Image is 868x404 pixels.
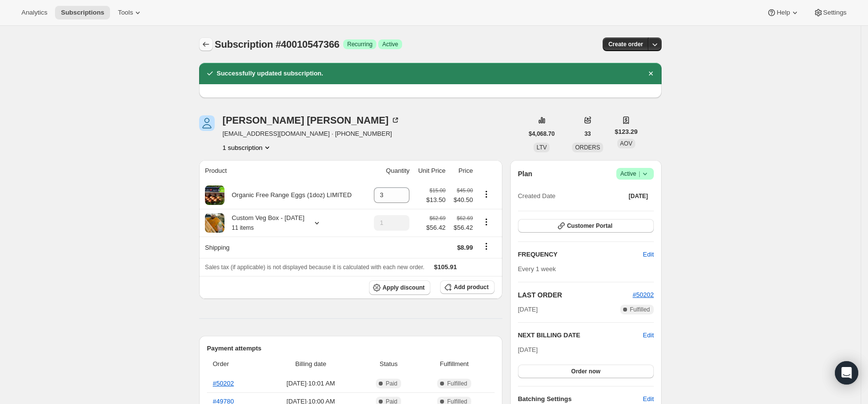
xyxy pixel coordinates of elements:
[518,346,538,353] span: [DATE]
[523,127,560,141] button: $4,068.70
[440,280,494,294] button: Add product
[21,9,47,17] span: Analytics
[454,283,488,291] span: Add product
[639,170,640,178] span: |
[434,263,457,271] span: $105.91
[205,213,224,233] img: product img
[578,127,596,141] button: 33
[575,144,600,151] span: ORDERS
[382,40,398,48] span: Active
[479,241,494,252] button: Shipping actions
[615,127,638,137] span: $123.29
[368,160,412,182] th: Quantity
[518,250,643,259] h2: FREQUENCY
[518,305,538,314] span: [DATE]
[644,67,658,80] button: Dismiss notification
[633,291,654,298] a: #50202
[518,219,654,233] button: Customer Portal
[567,222,612,230] span: Customer Portal
[224,213,304,233] div: Custom Veg Box - [DATE]
[363,359,414,369] span: Status
[518,394,643,404] h6: Batching Settings
[207,344,495,353] h2: Payment attempts
[584,130,591,138] span: 33
[451,223,473,233] span: $56.42
[518,191,555,201] span: Created Date
[643,250,654,259] span: Edit
[222,115,400,125] div: [PERSON_NAME] [PERSON_NAME]
[623,189,654,203] button: [DATE]
[222,129,400,139] span: [EMAIL_ADDRESS][DOMAIN_NAME] · [PHONE_NUMBER]
[232,224,254,231] small: 11 items
[571,367,600,375] span: Order now
[776,9,790,17] span: Help
[479,189,494,200] button: Product actions
[603,37,649,51] button: Create order
[112,6,148,19] button: Tools
[609,40,643,48] span: Create order
[118,9,133,17] span: Tools
[383,284,425,292] span: Apply discount
[412,160,448,182] th: Unit Price
[217,69,323,78] h2: Successfully updated subscription.
[55,6,110,19] button: Subscriptions
[518,265,556,273] span: Every 1 week
[620,140,632,147] span: AOV
[448,160,476,182] th: Price
[199,115,215,131] span: DAVID EDWARDS
[518,365,654,378] button: Order now
[222,143,272,152] button: Product actions
[637,247,660,262] button: Edit
[447,380,467,387] span: Fulfilled
[835,361,858,385] div: Open Intercom Messenger
[429,187,445,193] small: $15.00
[457,244,473,251] span: $8.99
[264,359,357,369] span: Billing date
[199,237,368,258] th: Shipping
[518,169,533,179] h2: Plan
[633,290,654,300] button: #50202
[199,37,213,51] button: Subscriptions
[429,215,445,221] small: $62.69
[518,290,633,300] h2: LAST ORDER
[457,187,473,193] small: $45.00
[479,217,494,227] button: Product actions
[420,359,489,369] span: Fulfillment
[205,185,224,205] img: product img
[457,215,473,221] small: $62.69
[536,144,547,151] span: LTV
[808,6,852,19] button: Settings
[61,9,104,17] span: Subscriptions
[16,6,53,19] button: Analytics
[643,331,654,340] button: Edit
[369,280,431,295] button: Apply discount
[264,379,357,388] span: [DATE] · 10:01 AM
[620,169,650,179] span: Active
[386,380,397,387] span: Paid
[761,6,805,19] button: Help
[823,9,847,17] span: Settings
[207,353,261,375] th: Order
[199,160,368,182] th: Product
[205,264,425,271] span: Sales tax (if applicable) is not displayed because it is calculated with each new order.
[643,394,654,404] span: Edit
[451,195,473,205] span: $40.50
[529,130,554,138] span: $4,068.70
[347,40,372,48] span: Recurring
[215,39,339,50] span: Subscription #40010547366
[426,195,446,205] span: $13.50
[426,223,446,233] span: $56.42
[628,192,648,200] span: [DATE]
[224,190,351,200] div: Organic Free Range Eggs (1doz) LIMITED
[213,380,234,387] a: #50202
[518,331,643,340] h2: NEXT BILLING DATE
[630,306,650,313] span: Fulfilled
